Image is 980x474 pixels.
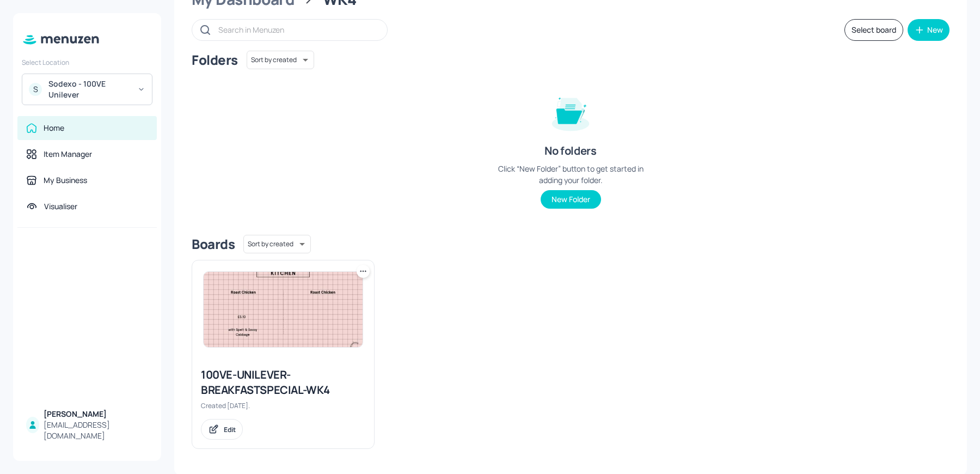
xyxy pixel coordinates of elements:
div: Sodexo - 100VE Unilever [48,78,131,100]
div: My Business [44,175,87,186]
img: folder-empty [543,84,598,139]
input: Search in Menuzen [218,22,376,38]
div: Item Manager [44,149,92,160]
div: Home [44,123,64,133]
div: New [927,26,943,34]
div: Visualiser [44,201,77,212]
div: Select Location [22,58,152,67]
div: Created [DATE]. [201,401,365,410]
img: 2025-08-30-1756546222576n0m0l4jn65j.jpeg [204,272,363,347]
div: Edit [224,425,236,434]
div: 100VE-UNILEVER-BREAKFASTSPECIAL-WK4 [201,367,365,398]
div: Sort by created [243,233,311,255]
div: Click “New Folder” button to get started in adding your folder. [489,163,652,186]
button: New [908,19,950,41]
div: [PERSON_NAME] [44,409,148,420]
div: S [29,83,42,96]
div: Boards [192,235,235,253]
div: Folders [192,51,238,69]
button: Select board [844,19,903,41]
div: No folders [544,143,596,159]
div: [EMAIL_ADDRESS][DOMAIN_NAME] [44,420,148,441]
button: New Folder [541,190,601,209]
div: Sort by created [247,49,314,71]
